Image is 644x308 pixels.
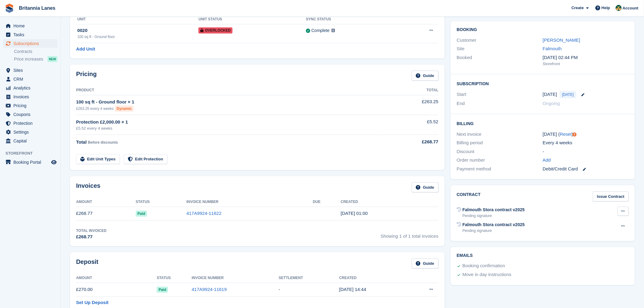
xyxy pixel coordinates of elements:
a: Edit Unit Types [76,154,120,164]
th: Total [383,86,438,95]
a: Set Up Deposit [76,299,109,306]
div: Total Invoiced [76,228,107,233]
span: Sites [13,66,50,75]
div: - [543,148,629,155]
div: Pending signature [463,228,525,233]
a: menu [3,137,58,145]
div: Billing period [457,139,543,146]
div: [DATE] ( ) [543,131,629,138]
th: Invoice Number [187,197,313,207]
div: 100 sq ft - Ground floor [77,34,198,40]
th: Settlement [279,273,339,283]
th: Unit Status [198,15,306,24]
a: menu [3,84,58,92]
div: Payment method [457,166,543,173]
div: £268.77 [76,233,107,240]
h2: Contract [457,191,481,201]
a: Preview store [50,159,58,166]
div: Customer [457,37,543,44]
div: £268.77 [383,138,438,145]
div: 100 sq ft - Ground floor × 1 [76,99,383,106]
div: Storefront [543,61,629,67]
div: Booked [457,54,543,67]
a: Price increases NEW [14,56,58,62]
div: Order number [457,157,543,164]
img: Nathan Kellow [616,5,622,11]
a: menu [3,39,58,48]
span: Invoices [13,93,50,101]
div: End [457,100,543,107]
a: menu [3,128,58,136]
h2: Emails [457,253,629,258]
div: £263.25 every 4 weeks [76,106,383,112]
span: Paid [157,287,168,293]
a: Guide [412,71,439,81]
span: Pricing [13,101,50,110]
span: Total [76,139,87,145]
h2: Invoices [76,182,100,192]
span: Protection [13,119,50,128]
span: Paid [136,211,147,217]
span: Price increases [14,56,43,62]
a: menu [3,75,58,83]
div: [DATE] 02:44 PM [543,54,629,61]
span: Coupons [13,110,50,119]
span: Storefront [5,150,61,156]
a: menu [3,93,58,101]
div: NEW [47,56,58,62]
h2: Billing [457,120,629,126]
a: menu [3,119,58,128]
div: Tooltip anchor [572,132,577,137]
span: Account [623,5,639,11]
th: Created [339,273,407,283]
a: Contracts [14,49,58,54]
th: Product [76,86,383,95]
time: 2025-09-19 13:44:35 UTC [339,287,366,292]
span: Settings [13,128,50,136]
span: Capital [13,137,50,145]
span: Analytics [13,84,50,92]
th: Status [136,197,187,207]
div: Start [457,91,543,98]
a: menu [3,22,58,30]
th: Amount [76,273,157,283]
div: Site [457,45,543,52]
th: Status [157,273,192,283]
a: Guide [412,182,439,192]
div: Booking confirmation [463,262,505,270]
th: Invoice Number [192,273,279,283]
span: Help [602,5,610,11]
span: [DATE] [560,91,577,98]
a: menu [3,101,58,110]
th: Sync Status [306,15,398,24]
div: Move in day instructions [463,271,512,278]
div: Dynamic [115,106,134,112]
a: Falmouth [543,46,562,51]
td: £5.52 [383,115,438,135]
a: Issue Contract [593,191,629,201]
img: icon-info-grey-7440780725fd019a000dd9b08b2336e03edf1995a4989e88bcd33f0948082b44.svg [331,29,335,32]
span: Create [572,5,584,11]
td: - [279,283,339,296]
td: £268.77 [76,207,136,220]
a: [PERSON_NAME] [543,37,580,43]
a: menu [3,66,58,75]
div: Every 4 weeks [543,139,629,146]
td: £270.00 [76,283,157,296]
h2: Booking [457,27,629,32]
td: £263.25 [383,95,438,115]
time: 2025-09-20 00:00:52 UTC [341,211,368,216]
div: Falmouth Stora contract v2025 [463,222,525,228]
span: Ongoing [543,101,560,106]
a: Britannia Lanes [16,3,58,13]
span: Tasks [13,30,50,39]
span: Overlocked [198,27,233,33]
div: Pending signature [463,213,525,219]
span: Subscriptions [13,39,50,48]
a: menu [3,110,58,119]
h2: Deposit [76,258,98,268]
div: Falmouth Stora contract v2025 [463,207,525,213]
a: Add Unit [76,46,95,53]
a: Add [543,157,551,164]
div: £5.52 every 4 weeks [76,125,383,131]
